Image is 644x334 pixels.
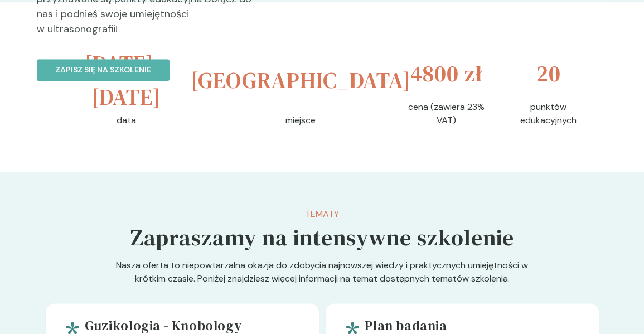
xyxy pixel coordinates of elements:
p: Nasza oferta to niepowtarzalna okazja do zdobycia najnowszej wiedzy i praktycznych umiejętności w... [108,259,536,303]
a: Zapisz się na szkolenie [37,46,251,81]
h5: Zapraszamy na intensywne szkolenie [130,221,514,254]
p: Zapisz się na szkolenie [55,64,151,76]
p: data [117,114,136,127]
p: Tematy [130,207,514,221]
button: Zapisz się na szkolenie [37,59,170,81]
